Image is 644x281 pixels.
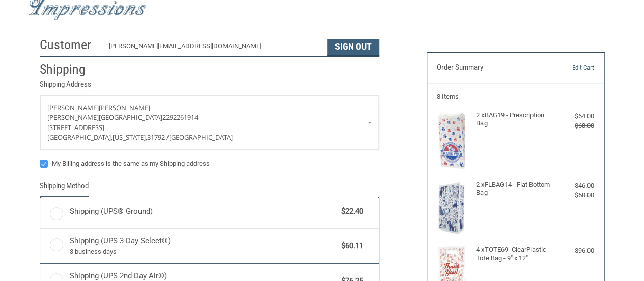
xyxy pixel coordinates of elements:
[476,246,552,263] h4: 4 x TOTE69- ClearPlastic Tote Bag - 9" x 12"
[40,180,89,197] legend: Shipping Method
[437,63,544,73] h3: Order Summary
[476,181,552,197] h4: 2 x FLBAG14 - Flat Bottom Bag
[555,190,594,200] div: $50.00
[544,63,594,73] a: Edit Cart
[162,113,198,122] span: 2292261914
[337,206,364,217] span: $22.40
[47,113,162,122] span: [PERSON_NAME][GEOGRAPHIC_DATA]
[555,121,594,131] div: $68.00
[70,247,337,257] span: 3 business days
[70,235,337,257] span: Shipping (UPS 3-Day Select®)
[40,96,379,150] a: Enter or select a different address
[70,206,337,217] span: Shipping (UPS® Ground)
[109,41,317,56] div: [PERSON_NAME][EMAIL_ADDRESS][DOMAIN_NAME]
[40,61,99,78] h2: Shipping
[40,160,379,168] label: My Billing address is the same as my Shipping address
[555,111,594,121] div: $64.00
[337,240,364,252] span: $60.11
[47,103,99,112] span: [PERSON_NAME]
[147,133,169,142] span: 31792 /
[40,37,99,54] h2: Customer
[327,39,379,56] button: Sign Out
[437,93,594,101] h3: 8 Items
[555,246,594,256] div: $96.00
[40,79,91,95] legend: Shipping Address
[47,133,113,142] span: [GEOGRAPHIC_DATA],
[555,181,594,191] div: $46.00
[47,123,104,132] span: [STREET_ADDRESS]
[99,103,150,112] span: [PERSON_NAME]
[476,111,552,128] h4: 2 x BAG19 - Prescription Bag
[169,133,233,142] span: [GEOGRAPHIC_DATA]
[113,133,147,142] span: [US_STATE],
